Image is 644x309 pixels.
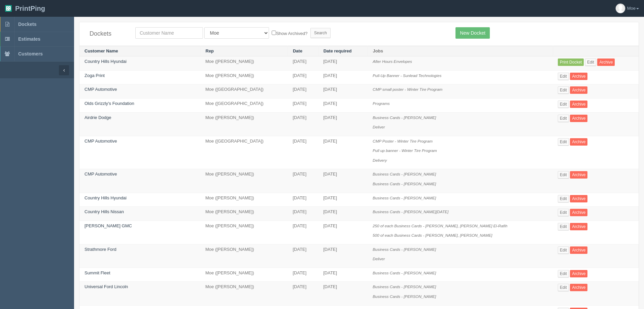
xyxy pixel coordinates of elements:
input: Show Archived? [272,31,276,35]
td: Moe ([GEOGRAPHIC_DATA]) [200,84,287,99]
i: Business Cards - [PERSON_NAME] [373,247,436,252]
a: Olds Grizzly's Foundation [84,101,134,106]
td: Moe ([PERSON_NAME]) [200,268,287,282]
a: Date [293,48,302,53]
td: [DATE] [287,136,318,169]
a: Country Hills Nissan [84,209,124,214]
i: Business Cards - [PERSON_NAME] [373,172,436,176]
a: Country Hills Hyundai [84,195,127,200]
i: Business Cards - [PERSON_NAME] [373,284,436,289]
th: Jobs [368,46,553,56]
a: New Docket [455,27,489,39]
td: Moe ([GEOGRAPHIC_DATA]) [200,99,287,113]
td: [DATE] [318,244,368,268]
img: avatar_default-7531ab5dedf162e01f1e0bb0964e6a185e93c5c22dfe317fb01d7f8cd2b1632c.jpg [616,4,625,13]
img: logo-3e63b451c926e2ac314895c53de4908e5d424f24456219fb08d385ab2e579770.png [5,5,12,12]
a: Edit [558,270,569,277]
td: Moe ([PERSON_NAME]) [200,207,287,221]
a: Archive [570,138,587,146]
a: Edit [558,73,569,80]
td: Moe ([PERSON_NAME]) [200,193,287,207]
a: Archive [570,284,587,291]
a: CMP Automotive [84,139,117,144]
td: [DATE] [287,84,318,99]
td: [DATE] [318,84,368,99]
span: Dockets [18,22,36,27]
h4: Dockets [90,31,125,37]
a: Edit [558,138,569,146]
i: 500 of each Business Cards - [PERSON_NAME], [PERSON_NAME] [373,233,492,237]
a: [PERSON_NAME] GMC [84,223,132,228]
a: Archive [570,209,587,216]
td: [DATE] [287,244,318,268]
td: [DATE] [318,221,368,244]
td: [DATE] [287,70,318,84]
td: [DATE] [287,207,318,221]
td: [DATE] [318,207,368,221]
a: Edit [558,246,569,254]
td: [DATE] [287,282,318,305]
td: [DATE] [287,99,318,113]
i: Business Cards - [PERSON_NAME] [373,182,436,186]
td: [DATE] [287,221,318,244]
i: Pull-Up Banner - Sunlead Technologies [373,73,441,78]
td: Moe ([PERSON_NAME]) [200,70,287,84]
td: [DATE] [318,56,368,71]
td: [DATE] [318,169,368,193]
a: Edit [558,223,569,230]
td: [DATE] [318,99,368,113]
i: CMP Poster - Winter Tire Program [373,139,433,143]
label: Show Archived? [272,29,307,37]
a: CMP Automotive [84,87,117,92]
a: Archive [570,101,587,108]
i: Business Cards - [PERSON_NAME] [373,196,436,200]
i: 250 of each Business Cards - [PERSON_NAME], [PERSON_NAME] El-Rafih [373,224,507,228]
i: Pull up banner - Winter Tire Program [373,148,437,153]
td: [DATE] [287,112,318,136]
td: Moe ([PERSON_NAME]) [200,112,287,136]
td: Moe ([GEOGRAPHIC_DATA]) [200,136,287,169]
td: [DATE] [318,70,368,84]
a: Universal Ford Lincoln [84,284,128,289]
i: Business Cards - [PERSON_NAME] [373,115,436,120]
a: CMP Automotive [84,171,117,177]
td: [DATE] [287,193,318,207]
i: Delivery [373,158,387,162]
a: Edit [558,86,569,94]
i: Business Cards - [PERSON_NAME] [373,271,436,275]
i: Business Cards - [PERSON_NAME] [373,294,436,299]
a: Strathmore Ford [84,247,116,252]
a: Print Docket [558,59,584,66]
a: Archive [570,73,587,80]
a: Country Hills Hyundai [84,59,127,64]
input: Customer Name [135,27,203,39]
td: Moe ([PERSON_NAME]) [200,56,287,71]
a: Edit [558,115,569,122]
a: Archive [570,171,587,179]
i: Deliver [373,125,385,129]
td: [DATE] [287,268,318,282]
a: Archive [570,246,587,254]
span: Estimates [18,36,40,42]
td: [DATE] [287,169,318,193]
a: Edit [558,195,569,202]
a: Zoga Print [84,73,105,78]
a: Edit [558,284,569,291]
i: After Hours Envelopes [373,59,412,64]
td: [DATE] [318,282,368,305]
a: Archive [570,195,587,202]
a: Archive [570,86,587,94]
i: Business Cards - [PERSON_NAME][DATE] [373,209,448,214]
input: Search [310,28,331,38]
a: Edit [558,101,569,108]
a: Summit Fleet [84,270,110,275]
td: [DATE] [318,268,368,282]
a: Customer Name [84,48,118,53]
i: CMP small poster - Winter Tire Program [373,87,442,91]
td: [DATE] [318,136,368,169]
a: Archive [597,59,615,66]
td: Moe ([PERSON_NAME]) [200,244,287,268]
a: Archive [570,115,587,122]
i: Deliver [373,257,385,261]
td: Moe ([PERSON_NAME]) [200,221,287,244]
